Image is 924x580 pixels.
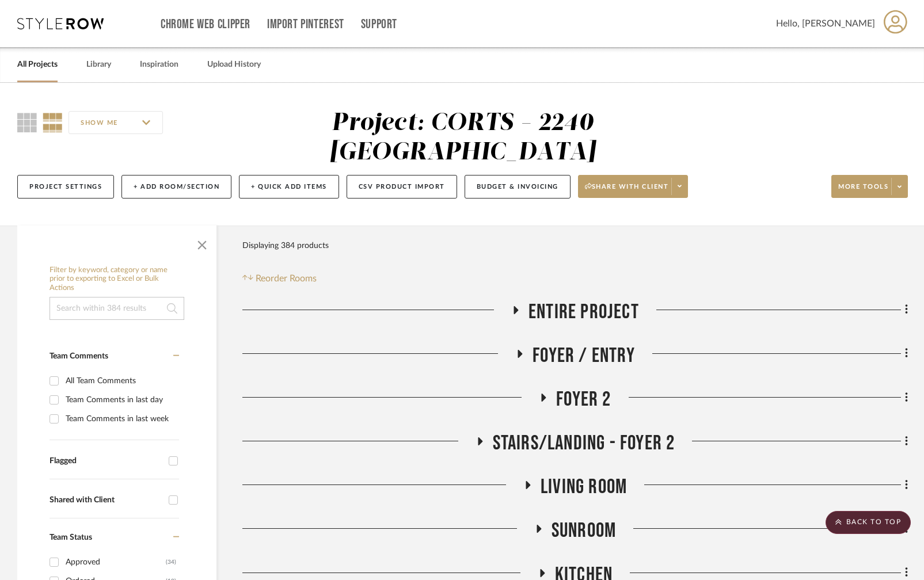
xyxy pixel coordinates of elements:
[66,372,176,390] div: All Team Comments
[239,175,339,199] button: + Quick Add Items
[267,20,344,29] a: Import Pinterest
[66,410,176,428] div: Team Comments in last week
[585,182,669,200] span: Share with client
[838,182,888,200] span: More tools
[17,57,58,72] a: All Projects
[256,272,317,285] span: Reorder Rooms
[831,175,908,198] button: More tools
[242,272,317,285] button: Reorder Rooms
[541,475,627,499] span: Living Room
[161,20,250,29] a: Chrome Web Clipper
[86,57,111,72] a: Library
[556,387,611,412] span: Foyer 2
[552,518,616,543] span: Sunroom
[465,175,571,199] button: Budget & Invoicing
[66,391,176,409] div: Team Comments in last day
[140,57,178,72] a: Inspiration
[329,111,596,165] div: Project: CORTS - 2240 [GEOGRAPHIC_DATA]
[50,266,184,293] h6: Filter by keyword, category or name prior to exporting to Excel or Bulk Actions
[191,231,214,254] button: Close
[493,431,675,456] span: Stairs/Landing - Foyer 2
[347,175,457,199] button: CSV Product Import
[528,300,639,325] span: Entire Project
[121,175,231,199] button: + Add Room/Section
[826,511,911,534] scroll-to-top-button: BACK TO TOP
[66,553,166,571] div: Approved
[166,553,176,571] div: (34)
[776,17,875,30] span: Hello, [PERSON_NAME]
[207,57,261,72] a: Upload History
[361,20,397,29] a: Support
[50,495,163,505] div: Shared with Client
[50,456,163,466] div: Flagged
[242,234,329,257] div: Displaying 384 products
[50,297,184,320] input: Search within 384 results
[578,175,689,198] button: Share with client
[50,533,92,541] span: Team Status
[533,344,635,368] span: Foyer / Entry
[50,352,108,360] span: Team Comments
[17,175,114,199] button: Project Settings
